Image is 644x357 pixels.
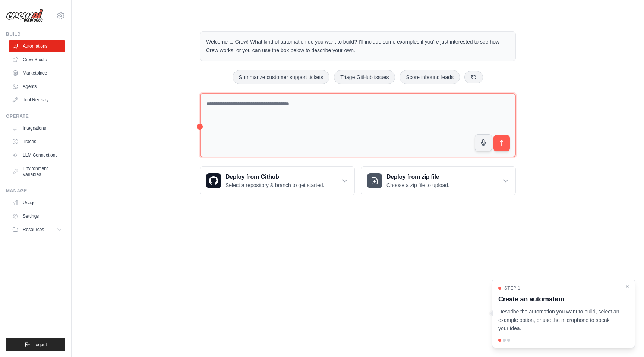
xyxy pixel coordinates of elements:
[624,284,630,290] button: Close walkthrough
[9,224,65,236] button: Resources
[400,70,460,84] button: Score inbound leads
[33,342,47,348] span: Logout
[386,181,449,189] p: Choose a zip file to upload.
[6,113,65,119] div: Operate
[6,31,65,37] div: Build
[206,38,509,55] p: Welcome to Crew! What kind of automation do you want to build? I'll include some examples if you'...
[607,321,644,357] iframe: Chat Widget
[225,173,324,181] h3: Deploy from Github
[23,227,44,233] span: Resources
[9,136,65,148] a: Traces
[9,40,65,52] a: Automations
[6,188,65,194] div: Manage
[225,181,324,189] p: Select a repository & branch to get started.
[9,210,65,222] a: Settings
[9,162,65,180] a: Environment Variables
[233,70,329,84] button: Summarize customer support tickets
[9,67,65,79] a: Marketplace
[9,149,65,161] a: LLM Connections
[498,307,620,333] p: Describe the automation you want to build, select an example option, or use the microphone to spe...
[9,54,65,66] a: Crew Studio
[386,173,449,181] h3: Deploy from zip file
[9,197,65,209] a: Usage
[334,70,395,84] button: Triage GitHub issues
[9,94,65,106] a: Tool Registry
[9,80,65,92] a: Agents
[498,294,620,304] h3: Create an automation
[9,122,65,134] a: Integrations
[6,9,43,23] img: Logo
[6,338,65,351] button: Logout
[504,285,520,291] span: Step 1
